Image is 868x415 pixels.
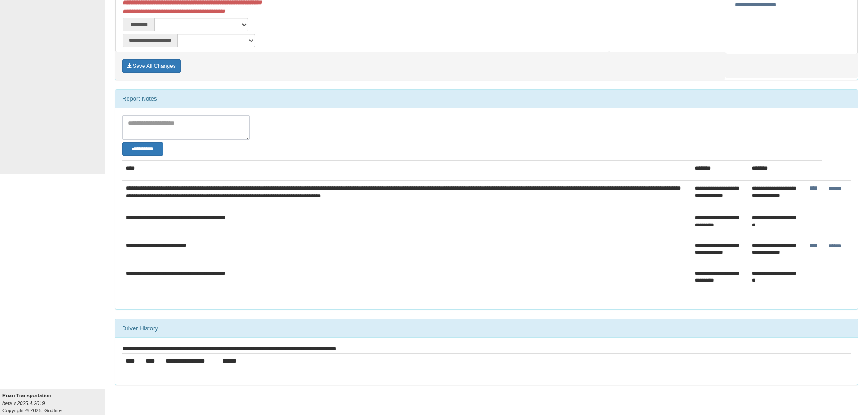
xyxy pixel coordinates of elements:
div: Copyright © 2025, Gridline [2,392,105,414]
button: Save [122,59,181,73]
b: Ruan Transportation [2,393,51,398]
i: beta v.2025.4.2019 [2,400,45,406]
button: Change Filter Options [122,142,163,156]
div: Report Notes [115,90,858,108]
div: Driver History [115,319,858,338]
